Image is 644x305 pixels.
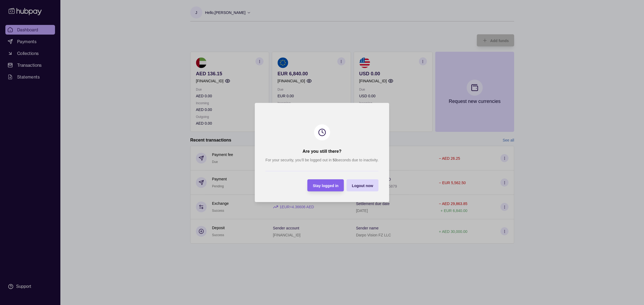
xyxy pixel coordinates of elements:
[333,158,337,162] strong: 53
[303,148,342,154] h2: Are you still there?
[265,157,378,163] p: For your security, you’ll be logged out in seconds due to inactivity.
[346,179,378,191] button: Logout now
[313,184,339,188] span: Stay logged in
[308,179,344,191] button: Stay logged in
[352,184,373,188] span: Logout now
